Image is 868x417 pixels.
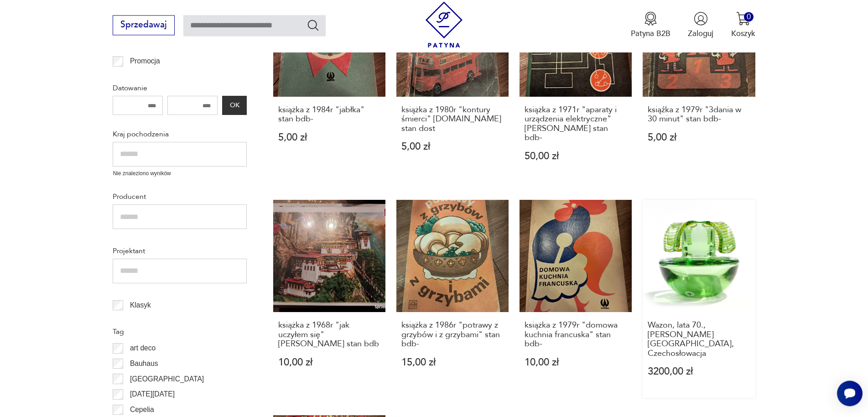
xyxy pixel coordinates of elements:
[278,105,381,124] h3: książka z 1984r "jabłka" stan bdb-
[307,18,320,31] button: Szukaj
[688,11,713,39] button: Zaloguj
[113,245,247,257] p: Projektant
[401,358,504,367] p: 15,00 zł
[130,388,175,400] p: [DATE][DATE]
[113,191,247,203] p: Producent
[130,299,151,311] p: Klasyk
[631,28,670,39] p: Patyna B2B
[113,169,247,178] p: Nie znaleziono wyników
[222,96,247,115] button: OK
[648,321,750,358] h3: Wazon, lata 70., [PERSON_NAME][GEOGRAPHIC_DATA], Czechosłowacja
[113,82,247,94] p: Datowanie
[648,367,750,376] p: 3200,00 zł
[731,28,755,39] p: Koszyk
[113,22,174,29] a: Sprzedawaj
[130,55,160,67] p: Promocja
[130,404,154,416] p: Cepelia
[744,12,754,21] div: 0
[643,200,755,398] a: Wazon, lata 70., V. Beranek, CzechosłowacjaWazon, lata 70., [PERSON_NAME][GEOGRAPHIC_DATA], Czech...
[113,128,247,140] p: Kraj pochodzenia
[401,142,504,151] p: 5,00 zł
[130,358,158,370] p: Bauhaus
[837,381,863,406] iframe: Smartsupp widget button
[130,342,156,354] p: art deco
[130,373,204,385] p: [GEOGRAPHIC_DATA]
[525,321,627,349] h3: książka z 1979r "domowa kuchnia francuska" stan bdb-
[278,358,381,367] p: 10,00 zł
[731,11,755,39] button: 0Koszyk
[421,1,467,47] img: Patyna - sklep z meblami i dekoracjami vintage
[688,28,713,39] p: Zaloguj
[736,11,750,26] img: Ikona koszyka
[396,200,509,398] a: książka z 1986r "potrawy z grzybów i z grzybami" stan bdb-książka z 1986r "potrawy z grzybów i z ...
[401,105,504,133] h3: książka z 1980r "kontury śmierci" [DOMAIN_NAME] stan dost
[113,326,247,338] p: Tag
[278,321,381,349] h3: książka z 1968r "jak uczyłem się" [PERSON_NAME] stan bdb
[648,105,750,124] h3: ksiąźka z 1979r "3dania w 30 minut" stan bdb-
[648,133,750,142] p: 5,00 zł
[278,133,381,142] p: 5,00 zł
[525,151,627,161] p: 50,00 zł
[401,321,504,349] h3: książka z 1986r "potrawy z grzybów i z grzybami" stan bdb-
[113,15,174,35] button: Sprzedawaj
[273,200,385,398] a: książka z 1968r "jak uczyłem się" Maksym Gorki stan bdbksiążka z 1968r "jak uczyłem się" [PERSON_...
[631,11,670,39] a: Ikona medaluPatyna B2B
[694,11,708,26] img: Ikonka użytkownika
[520,200,632,398] a: książka z 1979r "domowa kuchnia francuska" stan bdb-książka z 1979r "domowa kuchnia francuska" st...
[525,105,627,143] h3: książka z 1971r "aparaty i urządzenia elektryczne" [PERSON_NAME] stan bdb-
[644,11,658,26] img: Ikona medalu
[631,11,670,39] button: Patyna B2B
[525,358,627,367] p: 10,00 zł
